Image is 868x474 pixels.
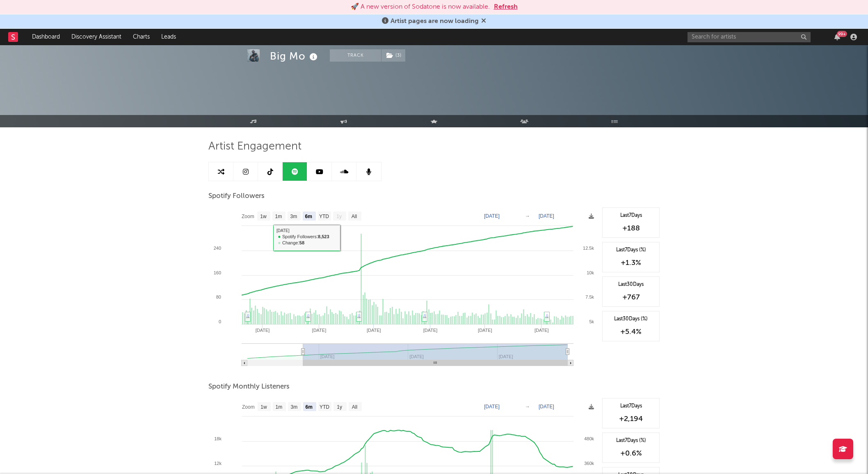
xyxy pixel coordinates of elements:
text: 6m [306,404,313,410]
text: 1y [336,214,342,219]
text: 80 [216,295,221,299]
div: Last 30 Days [607,281,655,288]
text: 1y [337,404,342,410]
div: +2,194 [607,414,655,424]
div: 🚀 A new version of Sodatone is now available. [351,2,490,12]
button: Track [330,49,381,62]
div: Big Mo [270,49,320,63]
a: ♫ [246,313,249,318]
text: → [525,213,530,219]
div: Last 7 Days (%) [607,437,655,444]
text: [DATE] [367,328,381,333]
a: Leads [155,29,182,45]
text: Zoom [242,404,255,410]
a: Discovery Assistant [66,29,127,45]
text: [DATE] [484,404,500,410]
span: ( 3 ) [381,49,406,62]
button: 99+ [834,34,840,40]
text: [DATE] [312,328,327,333]
div: 99 + [837,31,847,37]
text: [DATE] [256,328,270,333]
span: Spotify Monthly Listeners [208,382,290,392]
text: 10k [587,270,594,275]
div: +1.3 % [607,258,655,268]
text: 12k [214,461,222,466]
div: Last 7 Days [607,212,655,219]
a: ♫ [545,313,548,318]
text: 12.5k [583,246,594,251]
text: All [352,214,357,219]
span: Dismiss [481,18,486,25]
a: Charts [127,29,155,45]
div: +0.6 % [607,449,655,458]
a: ♫ [357,313,361,318]
text: 7.5k [585,295,594,299]
text: 6m [305,214,312,219]
span: Spotify Followers [208,191,265,201]
div: Last 7 Days (%) [607,246,655,254]
text: → [525,404,530,410]
a: ♫ [306,313,310,318]
text: 0 [219,319,221,324]
text: Zoom [242,214,254,219]
text: [DATE] [423,328,438,333]
div: +767 [607,292,655,302]
text: 160 [214,270,221,275]
text: 360k [584,461,594,466]
text: 3m [291,404,298,410]
text: 240 [214,246,221,251]
a: ♫ [423,313,426,318]
div: Last 7 Days [607,403,655,410]
text: YTD [320,404,329,410]
text: 3m [290,214,297,219]
div: +5.4 % [607,327,655,337]
text: 1m [275,214,282,219]
button: Refresh [494,2,518,12]
text: [DATE] [484,213,500,219]
div: Last 30 Days (%) [607,315,655,323]
text: [DATE] [478,328,492,333]
text: [DATE] [535,328,549,333]
text: All [352,404,357,410]
button: (3) [381,49,405,62]
text: 5k [589,319,594,324]
span: Artist Engagement [208,142,302,152]
text: 1w [260,404,267,410]
text: 1w [260,214,267,219]
a: Dashboard [26,29,66,45]
text: 480k [584,436,594,441]
text: 1m [276,404,283,410]
input: Search for artists [688,32,811,42]
span: Artist pages are now loading [391,18,479,25]
div: +188 [607,223,655,233]
text: YTD [319,214,329,219]
text: [DATE] [539,404,554,410]
text: 18k [214,436,222,441]
text: [DATE] [539,213,554,219]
